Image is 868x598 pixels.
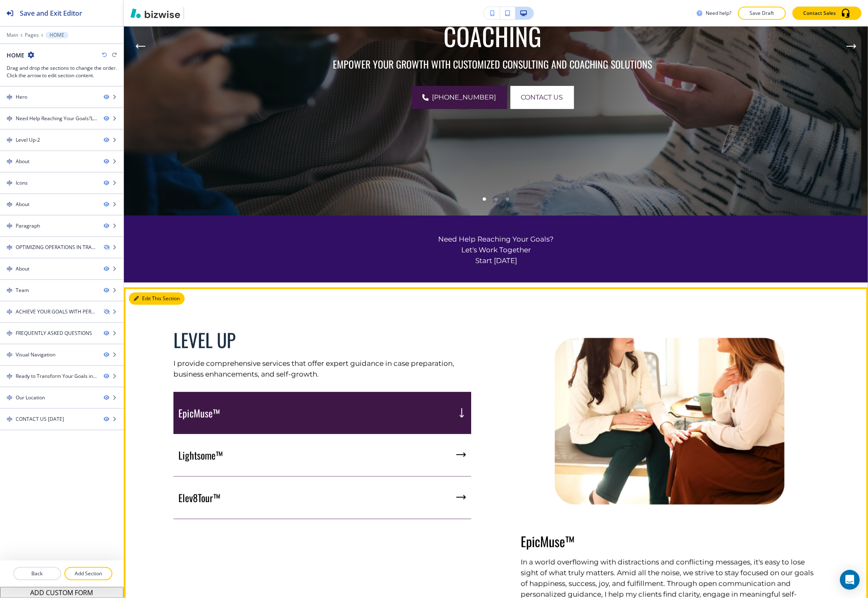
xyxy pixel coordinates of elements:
[749,9,775,17] p: Save Draft
[7,32,18,38] button: Main
[16,265,29,273] div: About
[173,244,818,255] p: Let's Work Together
[178,407,220,419] p: EpicMuse™
[7,244,12,250] img: Drag
[16,330,92,337] div: FREQUENTLY ASKED QUESTIONS
[521,534,818,549] p: EpicMuse™
[187,7,210,19] img: Your Logo
[16,287,29,294] div: Team
[16,222,40,230] div: Paragraph
[521,329,818,514] img: 64dcdaf4ea16a74ad565bf62a1e2fd3b.webp
[16,158,29,165] div: About
[412,86,507,109] a: [PHONE_NUMBER]
[7,416,12,422] img: Drag
[132,38,149,55] button: Previous Hero Image
[479,193,490,205] li: Go to slide 1
[7,64,117,79] h3: Drag and drop the sections to change the order. Click the arrow to edit section content.
[706,9,731,17] h3: Need help?
[50,32,64,38] p: HOME
[7,287,12,293] img: Drag
[14,570,60,577] p: Back
[16,351,55,358] div: Visual Navigation
[16,308,97,316] div: ACHIEVE YOUR GOALS WITH PERSONAL DEVELOPMENT CONSULTING
[7,202,12,207] img: Drag
[7,373,12,379] img: Drag
[840,570,860,590] div: Open Intercom Messenger
[16,201,29,208] div: About
[13,567,61,580] button: Back
[64,567,112,580] button: Add Section
[16,93,27,101] div: Hero
[843,38,860,55] button: Next Hero Image
[7,51,24,59] h2: HOME
[16,394,45,401] div: Our Location
[16,415,64,423] div: CONTACT US TODAY
[7,309,12,315] img: Drag
[16,115,97,122] div: Need Help Reaching Your Goals?Let's Work TogetherStart Today
[16,373,97,380] div: Ready to Transform Your Goals into Achievements?
[7,352,12,358] img: Drag
[132,38,149,55] div: Previous Slide
[7,330,12,336] img: Drag
[7,116,12,121] img: Drag
[130,8,180,18] img: Bizwise Logo
[7,223,12,229] img: Drag
[7,159,12,164] img: Drag
[7,180,12,186] img: Drag
[843,38,860,55] div: Next Slide
[173,434,471,477] button: Lightsome™
[173,326,236,354] span: LEVEL UP
[803,9,836,17] p: Contact Sales
[432,93,496,102] span: [PHONE_NUMBER]
[7,266,12,272] img: Drag
[738,7,786,20] button: Save Draft
[178,449,223,461] p: Lightsome™
[178,491,221,504] p: Elev8Tour™
[221,58,765,70] p: EMPOWER YOUR GROWTH WITH CUSTOMIZED CONSULTING AND COACHING SOLUTIONS
[7,137,12,143] img: Drag
[25,32,39,38] button: Pages
[173,234,818,244] p: Need Help Reaching Your Goals?
[173,255,818,266] p: Start [DATE]
[7,395,12,401] img: Drag
[7,94,12,100] img: Drag
[502,193,513,205] li: Go to slide 3
[792,7,861,20] button: Contact Sales
[16,244,97,251] div: OPTIMIZING OPERATIONS IN TRANSFORMING DATA INTO ACTIONABLE INSIGHTS
[45,32,69,38] button: HOME
[510,86,574,109] button: contact us
[16,179,28,187] div: Icons
[20,8,82,18] h2: Save and Exit Editor
[173,392,471,434] button: EpicMuse™
[173,477,471,519] button: Elev8Tour™
[490,193,502,205] li: Go to slide 2
[521,93,563,102] span: contact us
[173,358,471,380] p: I provide comprehensive services that offer expert guidance in case preparation, business enhance...
[16,136,40,144] div: Level Up-2
[65,570,111,577] p: Add Section
[129,292,185,305] button: Edit This Section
